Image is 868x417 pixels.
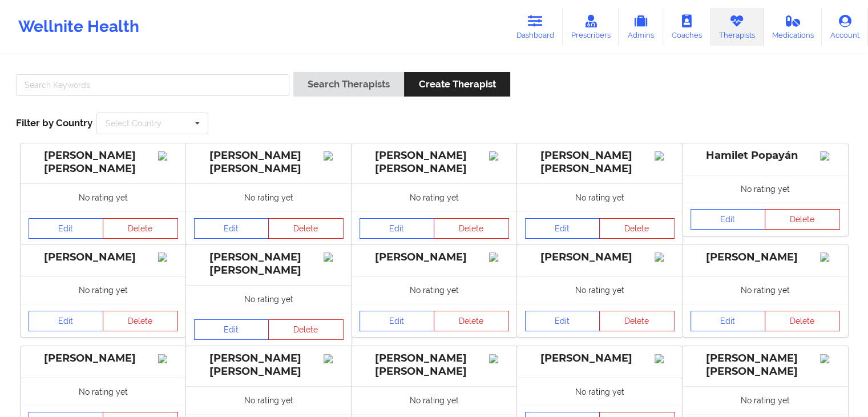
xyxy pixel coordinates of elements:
a: Edit [360,311,435,331]
img: Image%2Fplaceholer-image.png [655,354,675,363]
a: Edit [360,218,435,239]
img: Image%2Fplaceholer-image.png [158,151,178,161]
div: No rating yet [517,183,683,211]
div: [PERSON_NAME] [691,251,840,264]
div: [PERSON_NAME] [29,251,178,264]
button: Delete [599,311,675,331]
div: No rating yet [186,183,352,211]
button: Delete [103,311,178,331]
a: Account [822,8,868,46]
img: Image%2Fplaceholer-image.png [655,252,675,262]
div: No rating yet [683,276,848,304]
button: Delete [599,218,675,239]
button: Delete [765,209,840,230]
img: Image%2Fplaceholer-image.png [820,151,840,161]
button: Delete [268,319,344,340]
button: Delete [268,218,344,239]
div: No rating yet [683,386,848,414]
div: No rating yet [517,378,683,406]
div: No rating yet [352,276,517,304]
a: Medications [764,8,822,46]
a: Edit [525,218,600,239]
div: [PERSON_NAME] [PERSON_NAME] [29,149,178,175]
img: Image%2Fplaceholer-image.png [324,151,344,161]
img: Image%2Fplaceholer-image.png [489,151,509,161]
input: Search Keywords [16,74,289,96]
div: [PERSON_NAME] [PERSON_NAME] [691,352,840,378]
div: No rating yet [683,175,848,203]
img: Image%2Fplaceholer-image.png [820,252,840,262]
div: No rating yet [21,183,186,211]
button: Delete [434,311,509,331]
img: Image%2Fplaceholer-image.png [820,354,840,363]
img: Image%2Fplaceholer-image.png [489,354,509,363]
div: [PERSON_NAME] [360,251,509,264]
div: [PERSON_NAME] [PERSON_NAME] [525,149,675,175]
a: Edit [691,209,766,230]
div: No rating yet [352,183,517,211]
div: Hamilet Popayán [691,149,840,162]
a: Edit [194,218,269,239]
div: No rating yet [21,378,186,406]
div: No rating yet [517,276,683,304]
a: Admins [619,8,663,46]
a: Edit [29,218,104,239]
div: [PERSON_NAME] [PERSON_NAME] [360,149,509,175]
div: No rating yet [186,386,352,414]
a: Dashboard [508,8,563,46]
div: [PERSON_NAME] [PERSON_NAME] [194,352,344,378]
button: Search Therapists [293,72,404,97]
a: Edit [194,319,269,340]
img: Image%2Fplaceholer-image.png [489,252,509,262]
a: Coaches [663,8,710,46]
img: Image%2Fplaceholer-image.png [158,354,178,363]
button: Create Therapist [404,72,510,97]
div: [PERSON_NAME] [PERSON_NAME] [194,149,344,175]
button: Delete [103,218,178,239]
div: [PERSON_NAME] [PERSON_NAME] [360,352,509,378]
div: [PERSON_NAME] [PERSON_NAME] [194,251,344,277]
img: Image%2Fplaceholer-image.png [158,252,178,262]
a: Therapists [710,8,764,46]
a: Edit [525,311,600,331]
a: Edit [691,311,766,331]
div: No rating yet [186,285,352,313]
div: No rating yet [352,386,517,414]
div: No rating yet [21,276,186,304]
a: Prescribers [563,8,619,46]
div: [PERSON_NAME] [525,352,675,365]
div: Select Country [106,119,162,127]
div: [PERSON_NAME] [29,352,178,365]
button: Delete [434,218,509,239]
img: Image%2Fplaceholer-image.png [655,151,675,161]
span: Filter by Country [16,117,92,129]
a: Edit [29,311,104,331]
img: Image%2Fplaceholer-image.png [324,252,344,262]
img: Image%2Fplaceholer-image.png [324,354,344,363]
button: Delete [765,311,840,331]
div: [PERSON_NAME] [525,251,675,264]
